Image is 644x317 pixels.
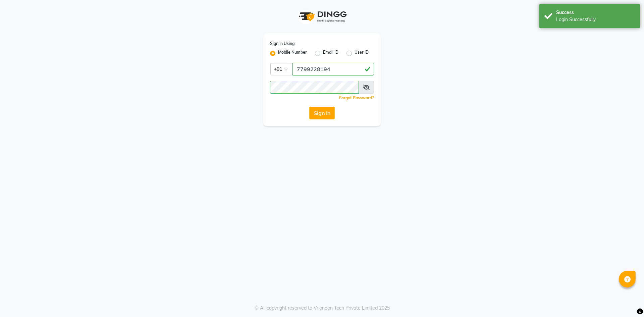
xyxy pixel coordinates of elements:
input: Username [292,63,374,75]
button: Sign In [309,107,335,119]
div: Success [556,9,635,16]
label: Email ID [323,49,338,57]
img: logo1.svg [295,7,349,27]
label: User ID [355,49,369,57]
iframe: chat widget [616,290,637,310]
label: Sign In Using: [270,41,296,47]
label: Mobile Number [278,49,307,57]
input: Username [270,81,359,94]
a: Forgot Password? [339,95,374,100]
div: Login Successfully. [556,16,635,23]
